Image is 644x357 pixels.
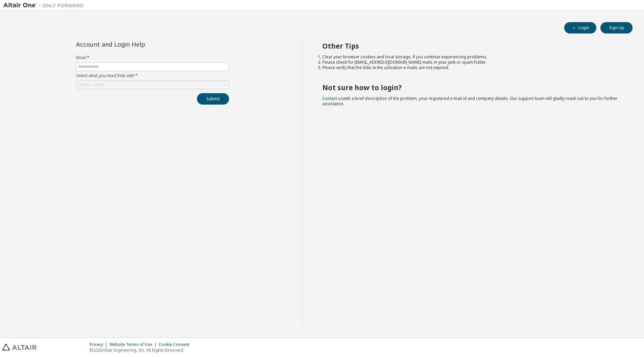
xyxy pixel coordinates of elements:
[322,96,343,101] a: Contact us
[76,81,229,89] div: Click to select
[322,83,621,92] h2: Not sure how to login?
[564,22,596,34] button: Login
[159,342,193,347] div: Cookie Consent
[322,96,618,107] span: with a brief description of the problem, your registered e-mail id and company details. Our suppo...
[197,93,229,105] button: Submit
[76,55,229,60] label: Email
[90,347,193,353] p: © 2025 Altair Engineering, Inc. All Rights Reserved.
[3,2,87,9] img: Altair One
[322,65,621,70] li: Please verify that the links in the activation e-mails are not expired.
[76,42,199,47] div: Account and Login Help
[76,73,229,78] label: Select what you need help with
[322,60,621,65] li: Please check for [EMAIL_ADDRESS][DOMAIN_NAME] mails in your junk or spam folder.
[2,344,37,351] img: altair_logo.svg
[600,22,633,34] button: Sign Up
[322,54,621,60] li: Clear your browser cookies and local storage, if you continue experiencing problems.
[90,342,109,347] div: Privacy
[109,342,159,347] div: Website Terms of Use
[322,42,621,50] h2: Other Tips
[78,82,104,87] div: Click to select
